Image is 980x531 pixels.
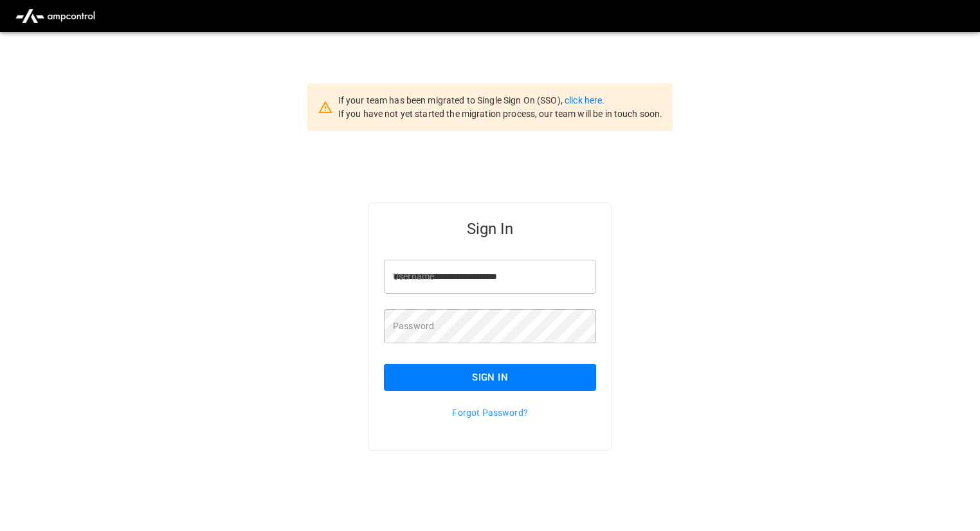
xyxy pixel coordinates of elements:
span: If your team has been migrated to Single Sign On (SSO), [338,95,565,105]
a: click here. [565,95,604,105]
h5: Sign In [384,219,596,239]
img: ampcontrol.io logo [10,4,100,28]
button: Sign In [384,364,596,391]
span: If you have not yet started the migration process, our team will be in touch soon. [338,109,663,119]
p: Forgot Password? [384,406,596,419]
